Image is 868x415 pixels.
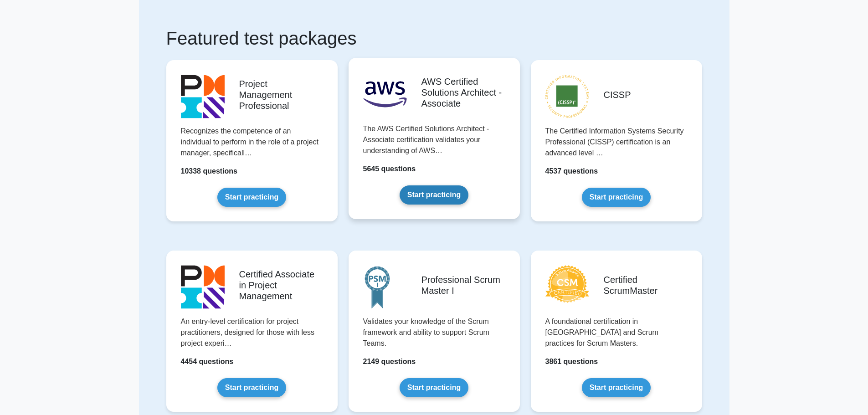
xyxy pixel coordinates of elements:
a: Start practicing [582,378,651,397]
a: Start practicing [400,378,468,397]
a: Start practicing [217,378,286,397]
a: Start practicing [400,185,468,205]
a: Start practicing [582,188,651,207]
h1: Featured test packages [166,27,702,49]
a: Start practicing [217,188,286,207]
